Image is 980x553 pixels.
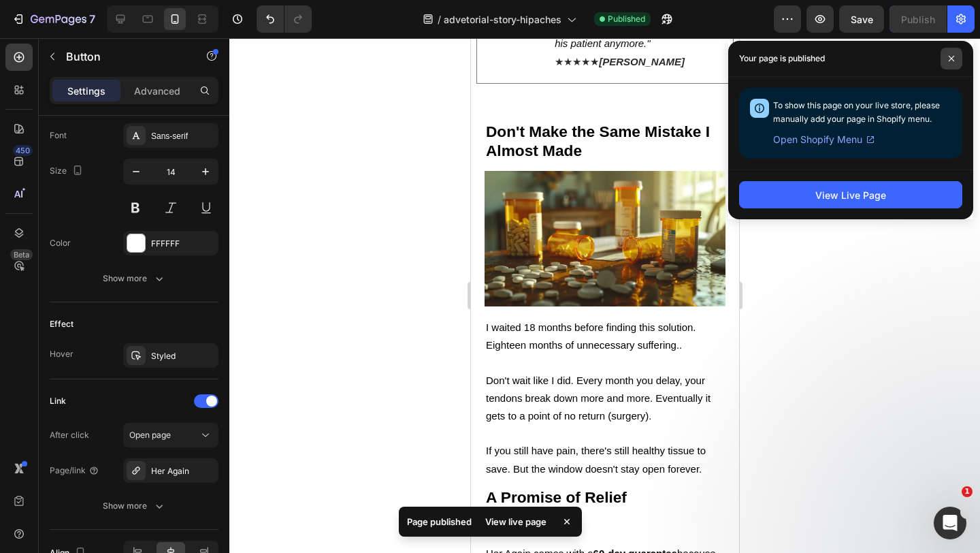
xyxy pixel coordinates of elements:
div: Page/link [50,464,99,477]
button: Show more [50,494,218,518]
button: Open page [123,423,218,447]
div: Font [50,129,67,142]
div: Undo/Redo [257,5,312,33]
div: Her Again [151,465,215,477]
button: Save [839,5,884,33]
p: Your page is published [739,52,825,65]
span: Open Shopify Menu [773,131,862,148]
button: 7 [5,5,101,33]
div: After click [50,429,89,441]
div: Sans-serif [151,130,215,142]
div: 450 [13,145,33,156]
span: Open page [129,430,171,440]
div: FFFFFF [151,238,215,250]
span: To show this page on your live store, please manually add your page in Shopify menu. [773,100,940,124]
div: Styled [151,350,215,362]
span: Published [608,13,645,25]
p: Advanced [134,84,180,98]
div: View Live Page [815,188,886,202]
div: Publish [901,12,935,27]
div: Beta [10,249,33,260]
p: 7 [89,11,95,27]
strong: 60-day guarantee [122,509,206,521]
button: Show more [50,266,218,291]
iframe: Design area [471,38,739,553]
iframe: Intercom live chat [934,507,966,539]
div: Hover [50,348,73,360]
p: Settings [67,84,105,98]
span: / [438,12,441,27]
div: Effect [50,318,73,330]
div: View live page [477,512,555,531]
div: Show more [103,499,166,513]
div: Size [50,162,86,180]
span: 1 [962,486,973,497]
span: advetorial-story-hipaches [444,12,561,27]
div: Color [50,237,71,249]
button: View Live Page [739,181,962,208]
div: Link [50,395,66,407]
span: Save [851,14,873,25]
p: Page published [407,515,472,528]
div: Show more [103,272,166,285]
button: Publish [889,5,947,33]
p: Button [66,48,182,65]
